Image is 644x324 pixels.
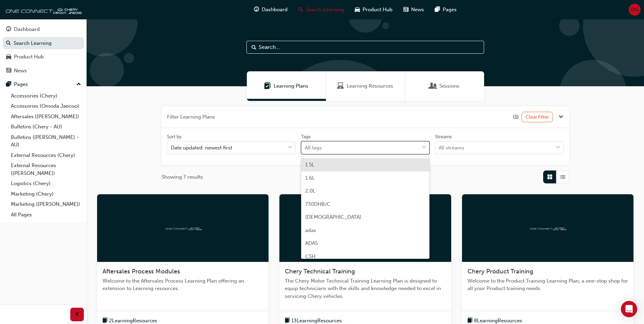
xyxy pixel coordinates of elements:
[305,240,318,246] span: ADAS
[6,68,11,74] span: news-icon
[439,82,459,90] span: Sessions
[443,6,457,14] span: Pages
[254,5,259,14] span: guage-icon
[8,132,84,150] a: Bulletins ([PERSON_NAME] - AU)
[285,268,355,275] span: Chery Technical Training
[3,22,84,78] button: DashboardSearch LearningProduct HubNews
[305,175,315,181] span: 1.6L
[435,133,452,140] div: Streams
[305,227,316,233] span: adas
[249,3,293,17] a: guage-iconDashboard
[3,3,81,16] img: oneconnect
[422,143,426,152] span: down-icon
[8,189,84,199] a: Marketing (Chery)
[171,144,232,152] div: Date updated: newest first
[305,201,331,207] span: 730DHB/C
[429,3,462,17] a: pages-iconPages
[355,5,360,14] span: car-icon
[363,6,392,14] span: Product Hub
[8,150,84,161] a: External Resources (Chery)
[247,71,326,101] a: Learning PlansLearning Plans
[306,6,344,14] span: Search Learning
[76,80,81,89] span: up-icon
[293,3,349,17] a: search-iconSearch Learning
[547,173,552,181] span: Grid
[14,53,44,61] div: Product Hub
[621,301,637,317] div: Open Intercom Messenger
[8,91,84,101] a: Accessories (Chery)
[8,101,84,111] a: Accessories (Omoda Jaecoo)
[556,143,560,152] span: down-icon
[8,178,84,189] a: Logistics (Chery)
[3,51,84,63] a: Product Hub
[14,80,28,88] div: Pages
[326,71,405,101] a: Learning ResourcesLearning Resources
[285,277,445,300] span: The Chery Motor Technical Training Learning Plan is designed to equip technicians with the skills...
[305,144,322,152] div: All tags
[288,143,293,152] span: down-icon
[8,210,84,220] a: All Pages
[75,310,80,319] span: prev-icon
[3,78,84,91] button: Pages
[349,3,398,17] a: car-iconProduct Hub
[6,26,11,33] span: guage-icon
[298,5,303,14] span: search-icon
[337,82,344,90] span: Learning Resources
[162,173,203,181] span: Showing 7 results
[629,4,641,16] button: DG
[558,113,564,121] button: Close the filter
[301,133,311,140] div: Tags
[14,25,40,33] div: Dashboard
[252,43,256,51] span: Search
[274,82,308,90] span: Learning Plans
[347,82,393,90] span: Learning Resources
[305,188,315,194] span: 2.0L
[398,3,429,17] a: news-iconNews
[467,277,628,292] span: Welcome to the Product Training Learning Plan, a one-stop shop for all your Product training needs.
[467,268,533,275] span: Chery Product Training
[246,41,484,54] input: Search...
[439,144,464,152] div: All streams
[301,133,430,155] label: tagOptions
[411,6,424,14] span: News
[3,37,84,50] a: Search Learning
[8,160,84,178] a: External Resources ([PERSON_NAME])
[405,71,484,101] a: SessionsSessions
[305,253,315,259] span: CSH
[6,40,11,47] span: search-icon
[521,112,553,122] button: Clear Filter
[430,82,437,90] span: Sessions
[435,5,440,14] span: pages-icon
[305,162,314,168] span: 1.5L
[8,199,84,210] a: Marketing ([PERSON_NAME])
[529,225,566,231] img: oneconnect
[14,67,27,75] div: News
[264,82,271,90] span: Learning Plans
[6,54,11,60] span: car-icon
[103,268,180,275] span: Aftersales Process Modules
[305,214,361,220] span: [DEMOGRAPHIC_DATA]
[3,23,84,36] a: Dashboard
[262,6,288,14] span: Dashboard
[8,111,84,122] a: Aftersales ([PERSON_NAME])
[164,225,202,231] img: oneconnect
[167,133,182,140] div: Sort by
[560,173,565,181] span: List
[8,122,84,132] a: Bulletins (Chery - AU)
[103,277,263,292] span: Welcome to the Aftersales Process Learning Plan offering an extension to Learning resources.
[403,5,408,14] span: news-icon
[3,65,84,77] a: News
[6,82,11,88] span: pages-icon
[631,6,639,14] span: DG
